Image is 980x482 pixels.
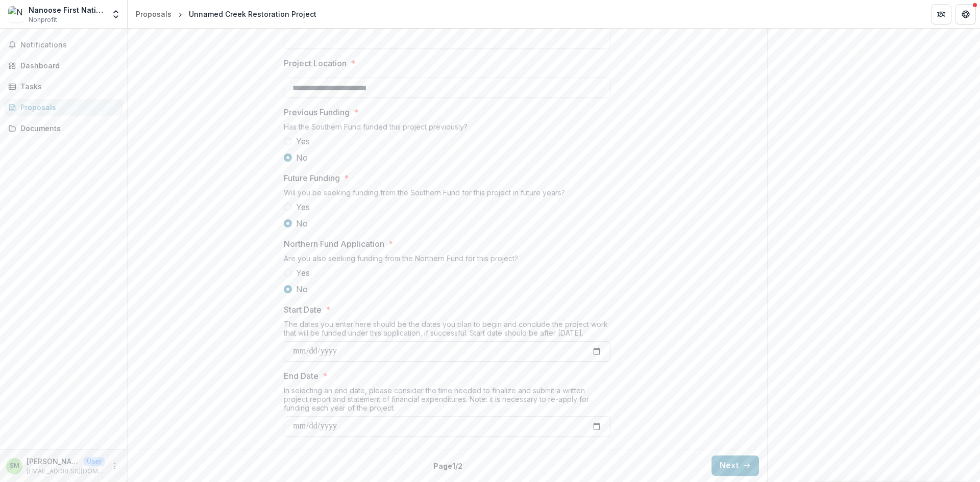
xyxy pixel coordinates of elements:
button: Next [712,455,759,476]
a: Proposals [4,99,123,116]
a: Documents [4,120,123,137]
div: Are you also seeking funding from the Northern Fund for this project? [284,254,610,267]
span: Yes [296,135,310,147]
div: Nanoose First Nation [29,5,105,15]
button: More [109,460,121,472]
p: User [84,457,105,466]
div: Documents [20,123,115,134]
div: Proposals [20,102,115,113]
button: Partners [931,4,951,24]
p: Future Funding [284,172,340,184]
div: Dashboard [20,60,115,71]
a: Dashboard [4,57,123,74]
span: Notifications [20,41,119,49]
span: No [296,217,308,230]
p: Previous Funding [284,106,350,118]
div: Proposals [136,9,171,19]
button: Open entity switcher [109,4,123,24]
div: Steven Moore [10,463,19,469]
div: The dates you enter here should be the dates you plan to begin and conclude the project work that... [284,320,610,341]
p: Project Location [284,57,347,69]
p: Page 1 / 2 [433,461,462,471]
button: Get Help [955,4,976,24]
img: Nanoose First Nation [8,6,24,22]
nav: breadcrumb [132,7,321,21]
button: Notifications [4,37,123,53]
span: No [296,283,308,295]
span: Yes [296,267,310,279]
p: Start Date [284,303,322,316]
p: Northern Fund Application [284,238,384,250]
div: Will you be seeking funding from the Southern Fund for this project in future years? [284,188,610,201]
span: Nonprofit [29,15,57,24]
div: Tasks [20,81,115,92]
a: Tasks [4,78,123,95]
a: Proposals [132,7,176,21]
div: Unnamed Creek Restoration Project [189,9,316,19]
p: [EMAIL_ADDRESS][DOMAIN_NAME] [27,467,105,476]
p: End Date [284,370,318,382]
div: Has the Southern Fund funded this project previously? [284,122,610,135]
span: No [296,151,308,164]
div: In selecting an end date, please consider the time needed to finalize and submit a written projec... [284,386,610,416]
span: Yes [296,201,310,213]
p: [PERSON_NAME] [27,456,80,467]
